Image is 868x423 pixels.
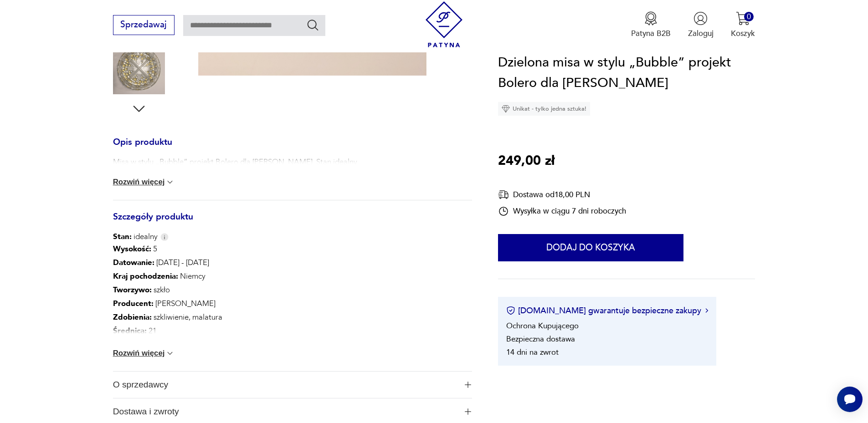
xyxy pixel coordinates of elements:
button: Zaloguj [688,11,714,39]
li: Bezpieczna dostawa [506,334,575,344]
p: 249,00 zł [498,151,555,172]
div: 0 [744,12,754,21]
img: Ikona koszyka [736,11,750,25]
button: Dodaj do koszyka [498,234,683,261]
a: Ikona medaluPatyna B2B [631,11,671,39]
p: Koszyk [731,28,755,39]
p: [PERSON_NAME] [113,297,377,311]
iframe: Smartsupp widget button [837,387,863,412]
button: Patyna B2B [631,11,671,39]
img: Ikona plusa [465,408,471,415]
img: Ikona strzałki w prawo [705,309,708,313]
img: Ikona diamentu [502,105,510,113]
li: Ochrona Kupującego [506,321,579,331]
h3: Opis produktu [113,139,472,157]
a: Sprzedawaj [113,22,175,29]
img: Ikonka użytkownika [693,11,708,25]
p: 5 [113,242,377,256]
img: Patyna - sklep z meblami i dekoracjami vintage [421,1,467,47]
button: Szukaj [306,18,319,31]
img: Info icon [160,233,169,241]
b: Kraj pochodzenia : [113,271,178,281]
p: Zaloguj [688,28,714,39]
p: Niemcy [113,270,377,283]
button: [DOMAIN_NAME] gwarantuje bezpieczne zakupy [506,305,708,316]
button: Sprzedawaj [113,15,175,35]
b: Producent : [113,298,154,309]
b: Zdobienia : [113,312,152,322]
p: 21 [113,324,377,338]
div: Unikat - tylko jedna sztuka! [498,102,590,116]
div: Wysyłka w ciągu 7 dni roboczych [498,206,626,217]
img: Zdjęcie produktu Dzielona misa w stylu „Bubble” projekt Bolero dla Walther Glas [113,42,165,94]
li: 14 dni na zwrot [506,347,559,357]
button: Ikona plusaO sprzedawcy [113,372,472,398]
h3: Szczegóły produktu [113,214,472,232]
b: Średnica : [113,326,147,336]
button: Rozwiń więcej [113,349,175,358]
p: szkliwienie, malatura [113,311,377,324]
p: Misa w stylu „Bubble” projekt Bolero dla [PERSON_NAME]. Stan idealny. [113,157,358,168]
img: Ikona dostawy [498,189,509,200]
b: Wysokość : [113,244,151,254]
img: Ikona certyfikatu [506,306,515,316]
b: Datowanie : [113,257,154,268]
img: Ikona plusa [465,382,471,388]
img: chevron down [165,178,175,187]
p: [DATE] - [DATE] [113,256,377,270]
p: Patyna B2B [631,28,671,39]
span: O sprzedawcy [113,372,457,398]
img: chevron down [165,349,175,358]
span: idealny [113,231,158,242]
button: Rozwiń więcej [113,178,175,187]
div: Dostawa od 18,00 PLN [498,189,626,200]
button: 0Koszyk [731,11,755,39]
b: Tworzywo : [113,285,152,295]
b: Stan: [113,231,132,242]
h1: Dzielona misa w stylu „Bubble” projekt Bolero dla [PERSON_NAME] [498,52,755,94]
p: szkło [113,283,377,297]
img: Ikona medalu [644,11,658,25]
